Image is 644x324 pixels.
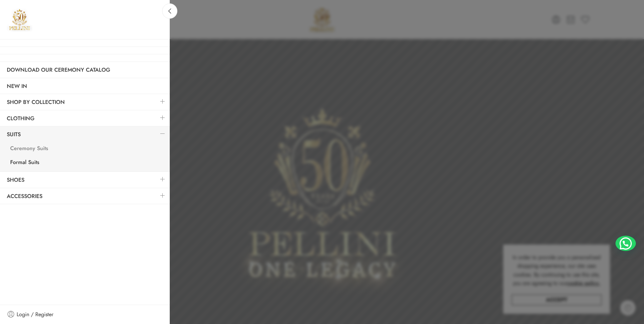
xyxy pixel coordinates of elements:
[7,7,32,32] img: Pellini
[17,310,53,319] span: Login / Register
[3,142,170,156] a: Ceremony Suits
[7,7,32,32] a: Pellini -
[3,156,170,170] a: Formal Suits
[7,310,163,319] a: Login / Register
